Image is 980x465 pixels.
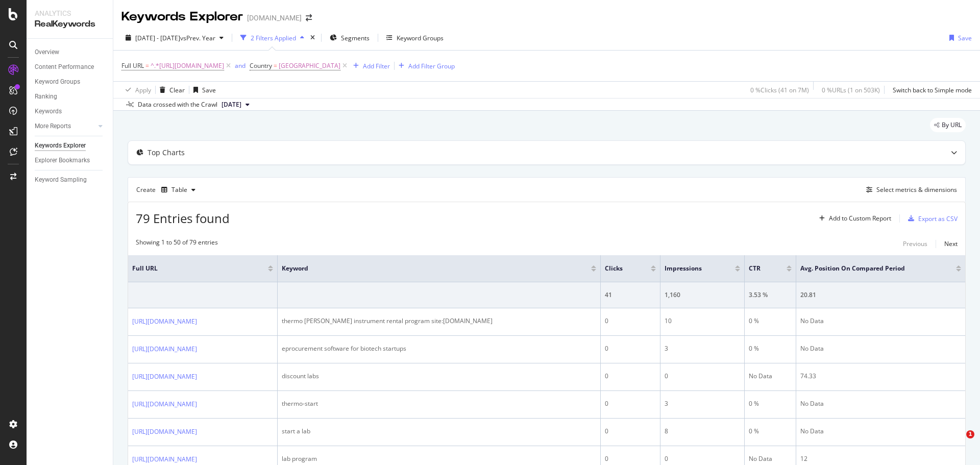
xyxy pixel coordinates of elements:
span: 2025 Jun. 24th [222,100,241,109]
div: 0 % [749,399,792,408]
div: Showing 1 to 50 of 79 entries [136,238,218,250]
button: Keyword Groups [382,30,448,46]
div: legacy label [930,118,966,132]
div: 2 Filters Applied [251,34,296,42]
span: Segments [341,34,370,42]
div: 0 % Clicks ( 41 on 7M ) [750,86,809,94]
div: Clear [169,86,185,94]
div: Table [171,187,187,193]
span: = [274,61,277,70]
a: Keywords [35,106,106,117]
div: No Data [800,316,961,326]
button: [DATE] - [DATE]vsPrev. Year [121,30,228,46]
span: Avg. Position On Compared Period [800,264,941,273]
div: times [308,33,317,43]
div: 12 [800,454,961,463]
a: Keyword Sampling [35,175,106,185]
div: 0 [605,316,656,326]
div: Switch back to Simple mode [893,86,972,94]
button: Add Filter Group [395,60,455,72]
div: Add Filter [363,62,390,70]
div: Save [202,86,216,94]
div: Data crossed with the Crawl [138,100,217,109]
div: Overview [35,47,59,58]
span: Keyword [282,264,576,273]
div: Content Performance [35,62,94,72]
div: No Data [800,427,961,436]
div: 3.53 % [749,290,792,300]
span: [GEOGRAPHIC_DATA] [279,59,340,73]
div: and [235,61,246,70]
div: lab program [282,454,597,463]
button: Previous [903,238,927,250]
span: ^.*[URL][DOMAIN_NAME] [151,59,224,73]
a: Keyword Groups [35,77,106,87]
button: Save [189,82,216,98]
span: Full URL [132,264,253,273]
div: No Data [800,399,961,408]
div: No Data [800,344,961,353]
span: Country [250,61,272,70]
div: Add to Custom Report [829,215,891,222]
div: Ranking [35,91,57,102]
span: Clicks [605,264,635,273]
div: Add Filter Group [408,62,455,70]
div: Select metrics & dimensions [876,185,957,194]
div: 8 [665,427,740,436]
div: Keyword Groups [35,77,80,87]
button: [DATE] [217,99,254,111]
div: 0 [665,454,740,463]
div: thermo [PERSON_NAME] instrument rental program site:[DOMAIN_NAME] [282,316,597,326]
button: Apply [121,82,151,98]
button: Export as CSV [904,210,958,227]
a: Explorer Bookmarks [35,155,106,166]
button: Next [944,238,958,250]
a: Overview [35,47,106,58]
div: Keywords [35,106,62,117]
a: Content Performance [35,62,106,72]
a: [URL][DOMAIN_NAME] [132,454,197,464]
div: 20.81 [800,290,961,300]
div: 0 % [749,344,792,353]
div: 0 [665,372,740,381]
div: Next [944,239,958,248]
div: Top Charts [148,148,185,158]
div: Keywords Explorer [121,8,243,26]
div: Analytics [35,8,105,18]
button: Table [157,182,200,198]
div: 41 [605,290,656,300]
span: 1 [966,430,974,438]
div: arrow-right-arrow-left [306,14,312,21]
button: and [235,61,246,70]
button: Save [945,30,972,46]
button: Select metrics & dimensions [862,184,957,196]
button: Segments [326,30,374,46]
button: Switch back to Simple mode [889,82,972,98]
a: Ranking [35,91,106,102]
a: Keywords Explorer [35,140,106,151]
div: RealKeywords [35,18,105,30]
a: [URL][DOMAIN_NAME] [132,427,197,437]
button: 2 Filters Applied [236,30,308,46]
a: [URL][DOMAIN_NAME] [132,399,197,409]
div: No Data [749,372,792,381]
div: 0 [605,427,656,436]
div: 0 [605,372,656,381]
div: 1,160 [665,290,740,300]
span: = [145,61,149,70]
div: 74.33 [800,372,961,381]
button: Add to Custom Report [815,210,891,227]
div: [DOMAIN_NAME] [247,13,302,23]
div: Explorer Bookmarks [35,155,90,166]
span: CTR [749,264,771,273]
div: 0 [605,344,656,353]
div: Apply [135,86,151,94]
div: More Reports [35,121,71,132]
a: More Reports [35,121,95,132]
div: start a lab [282,427,597,436]
span: [DATE] - [DATE] [135,34,180,42]
span: vs Prev. Year [180,34,215,42]
div: Save [958,34,972,42]
div: Keywords Explorer [35,140,86,151]
div: 3 [665,399,740,408]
